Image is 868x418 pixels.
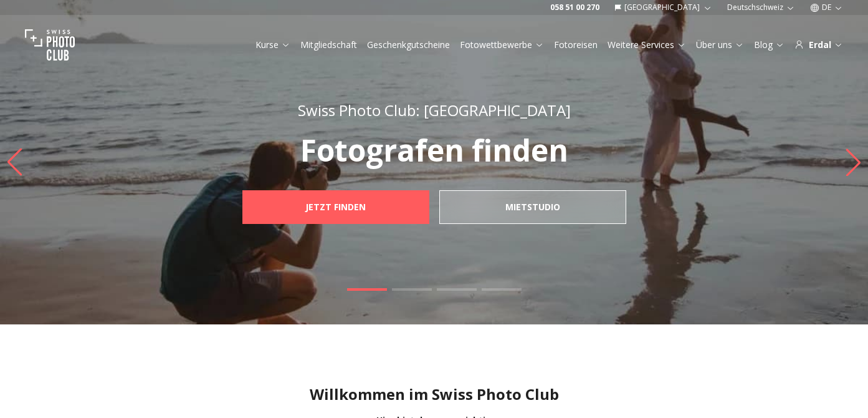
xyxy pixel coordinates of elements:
[10,384,858,404] h1: Willkommen im Swiss Photo Club
[549,36,603,54] button: Fotoreisen
[505,201,560,213] b: mietstudio
[439,190,626,224] a: mietstudio
[295,36,362,54] button: Mitgliedschaft
[554,39,598,51] a: Fotoreisen
[362,36,455,54] button: Geschenkgutscheine
[460,39,544,51] a: Fotowettbewerbe
[250,36,295,54] button: Kurse
[300,39,357,51] a: Mitgliedschaft
[754,39,785,51] a: Blog
[255,39,290,51] a: Kurse
[455,36,549,54] button: Fotowettbewerbe
[696,39,744,51] a: Über uns
[691,36,749,54] button: Über uns
[305,201,366,213] b: JETZT FINDEN
[298,100,571,120] span: Swiss Photo Club: [GEOGRAPHIC_DATA]
[794,39,843,51] div: Erdal
[367,39,450,51] a: Geschenkgutscheine
[215,135,654,165] p: Fotografen finden
[25,20,75,70] img: Swiss photo club
[603,36,691,54] button: Weitere Services
[550,2,599,12] a: 058 51 00 270
[749,36,789,54] button: Blog
[608,39,686,51] a: Weitere Services
[242,190,429,224] a: JETZT FINDEN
